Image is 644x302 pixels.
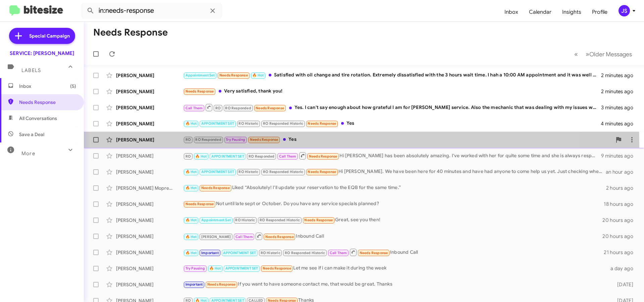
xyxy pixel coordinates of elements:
span: Save a Deal [19,131,44,138]
div: Let me see if i can make it during the week [183,264,606,272]
div: Great, see you then! [183,216,602,224]
span: RO Responded Historic [263,121,303,126]
span: 🔥 Hot [185,218,197,222]
a: Inbox [499,2,524,22]
span: Call Them [279,154,297,159]
div: 21 hours ago [604,249,639,256]
span: Appointment Set [201,218,231,222]
span: APPOINTMENT SET [225,266,258,270]
span: RO Historic [235,218,255,222]
div: [PERSON_NAME] [116,233,183,240]
div: Very satisfied, thank you! [183,87,601,95]
div: 2 minutes ago [601,88,639,95]
div: [PERSON_NAME] [116,72,183,79]
span: [PERSON_NAME] [201,235,231,239]
span: RO Responded Historic [263,170,303,174]
nav: Page navigation example [571,47,636,61]
div: 18 hours ago [604,201,639,207]
div: 4 minutes ago [601,120,639,127]
div: 20 hours ago [602,233,639,240]
span: RO Responded [225,106,251,110]
span: Call Them [235,235,253,239]
span: Needs Response [185,202,214,206]
div: [PERSON_NAME] [116,153,183,159]
div: Not until late sept or October. Do you have any service specials planned? [183,200,604,208]
div: an hour ago [606,169,639,175]
span: Important [185,282,203,287]
div: If you want to have someone contact me, that would be great. Thanks [183,281,606,288]
div: [PERSON_NAME] Mopress [116,185,183,191]
a: Insights [557,2,587,22]
span: RO [185,154,191,159]
div: JS [619,5,630,16]
div: 9 minutes ago [601,153,639,159]
div: a day ago [606,265,639,272]
span: Needs Response [265,235,294,239]
span: Try Pausing [226,137,245,142]
span: Needs Response [201,186,230,190]
span: Inbox [19,83,76,89]
span: Try Pausing [185,266,205,270]
div: [PERSON_NAME] [116,249,183,256]
div: [PERSON_NAME] [116,136,183,143]
span: All Conversations [19,115,57,122]
span: 🔥 Hot [185,251,197,255]
span: Needs Response [309,154,337,159]
span: APPOINTMENT SET [201,121,234,126]
div: [PERSON_NAME] [116,217,183,224]
span: Needs Response [207,282,236,287]
span: Special Campaign [29,33,70,39]
span: « [574,50,578,58]
span: Important [201,251,219,255]
span: 🔥 Hot [252,73,264,77]
span: Needs Response [304,218,333,222]
div: 20 hours ago [602,217,639,224]
span: More [21,150,35,157]
span: RO Responded Historic [285,251,325,255]
a: Calendar [524,2,557,22]
span: APPOINTMENT SET [201,170,234,174]
span: Call Them [185,106,203,110]
span: Needs Response [308,121,336,126]
span: Needs Response [263,266,291,270]
span: 🔥 Hot [185,186,197,190]
input: Search [81,3,222,19]
div: Satisfied with oil change and tire rotation. Extremely dissatisfied with the 3 hours wait time. I... [183,71,601,79]
span: 🔥 Hot [209,266,221,270]
span: Needs Response [308,170,336,174]
div: 2 minutes ago [601,72,639,79]
div: [PERSON_NAME] [116,104,183,111]
div: Hi [PERSON_NAME]. We have been here for 40 minutes and have had anyone to come help us yet. Just ... [183,168,606,176]
span: Labels [21,67,41,73]
div: [PERSON_NAME] [116,281,183,288]
span: Needs Response [256,106,284,110]
a: Profile [587,2,613,22]
span: Call Them [330,251,347,255]
div: [DATE] [606,281,639,288]
div: [PERSON_NAME] [116,169,183,175]
span: RO Historic [261,251,280,255]
span: 🔥 Hot [195,154,207,159]
div: Inbound Call [183,232,602,240]
span: Appointment Set [185,73,215,77]
div: [PERSON_NAME] [116,120,183,127]
button: Next [582,47,636,61]
span: Needs Response [250,137,278,142]
span: RO Historic [238,121,258,126]
span: RO [215,106,221,110]
span: Needs Response [360,251,388,255]
div: Yes [183,136,612,143]
div: Yes [183,120,601,127]
a: Special Campaign [9,28,75,44]
span: RO Responded Historic [260,218,300,222]
span: Older Messages [589,51,632,58]
span: RO Responded [249,154,274,159]
div: Inbound Call [183,248,604,256]
span: (5) [70,83,76,89]
div: Liked “Absolutely! I'll update your reservation to the EQB for the same time.” [183,184,606,192]
span: Needs Response [219,73,248,77]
